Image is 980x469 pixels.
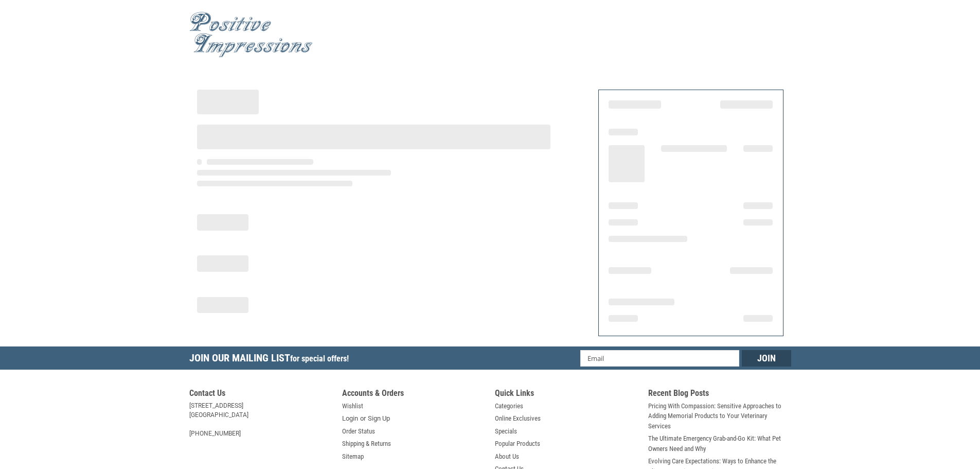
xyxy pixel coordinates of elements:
span: or [354,413,372,424]
a: Specials [495,426,517,437]
a: Login [342,413,358,424]
img: Positive Impressions [189,12,313,58]
h5: Accounts & Orders [342,388,485,401]
a: Popular Products [495,439,540,449]
a: Categories [495,401,523,411]
h5: Quick Links [495,388,638,401]
h5: Contact Us [189,388,332,401]
span: for special offers! [290,354,349,363]
h5: Recent Blog Posts [648,388,791,401]
a: Pricing With Compassion: Sensitive Approaches to Adding Memorial Products to Your Veterinary Serv... [648,401,791,431]
input: Join [742,350,791,367]
a: About Us [495,451,519,462]
input: Email [580,350,739,367]
a: Sitemap [342,451,364,462]
address: [STREET_ADDRESS] [GEOGRAPHIC_DATA] [PHONE_NUMBER] [189,401,332,438]
a: Online Exclusives [495,413,541,424]
a: Order Status [342,426,375,437]
a: The Ultimate Emergency Grab-and-Go Kit: What Pet Owners Need and Why [648,433,791,454]
h5: Join Our Mailing List [189,346,354,373]
a: Wishlist [342,401,363,411]
a: Sign Up [368,413,390,424]
a: Shipping & Returns [342,439,391,449]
